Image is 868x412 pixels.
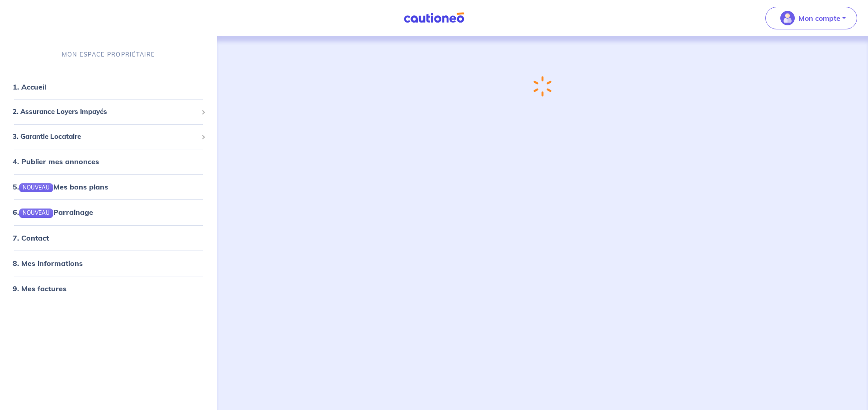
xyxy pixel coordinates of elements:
[798,13,840,24] p: Mon compte
[533,76,552,97] img: loading-spinner
[4,229,213,247] div: 7. Contact
[4,152,213,170] div: 4. Publier mes annonces
[13,82,46,91] a: 1. Accueil
[13,208,93,217] a: 6.NOUVEAUParrainage
[4,203,213,221] div: 6.NOUVEAUParrainage
[4,78,213,96] div: 1. Accueil
[62,50,155,59] p: MON ESPACE PROPRIÉTAIRE
[13,182,108,191] a: 5.NOUVEAUMes bons plans
[4,178,213,196] div: 5.NOUVEAUMes bons plans
[4,279,213,298] div: 9. Mes factures
[13,284,66,293] a: 9. Mes factures
[13,132,198,142] span: 3. Garantie Locataire
[4,254,213,272] div: 8. Mes informations
[13,157,99,166] a: 4. Publier mes annonces
[780,11,795,25] img: illu_account_valid_menu.svg
[400,12,468,24] img: Cautioneo
[13,259,83,268] a: 8. Mes informations
[4,128,213,146] div: 3. Garantie Locataire
[4,103,213,121] div: 2. Assurance Loyers Impayés
[13,233,49,242] a: 7. Contact
[765,7,857,29] button: illu_account_valid_menu.svgMon compte
[13,107,198,117] span: 2. Assurance Loyers Impayés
